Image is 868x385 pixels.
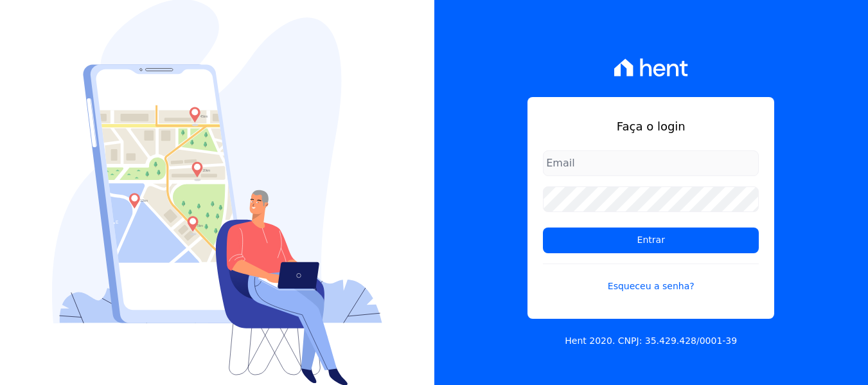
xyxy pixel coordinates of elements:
a: Esqueceu a senha? [543,264,759,293]
p: Hent 2020. CNPJ: 35.429.428/0001-39 [565,334,737,348]
input: Entrar [543,228,759,253]
h1: Faça o login [543,118,759,135]
input: Email [543,150,759,176]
